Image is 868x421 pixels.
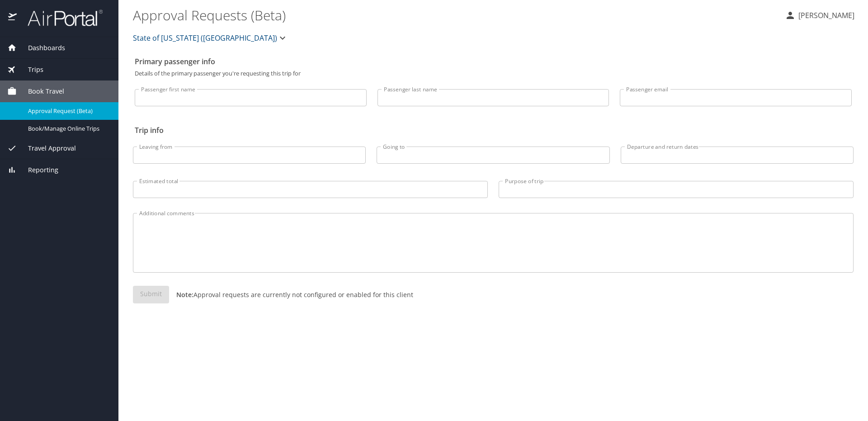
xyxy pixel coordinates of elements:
[17,143,76,153] span: Travel Approval
[17,65,43,75] span: Trips
[781,7,858,24] button: [PERSON_NAME]
[28,124,108,133] span: Book/Manage Online Trips
[8,9,18,27] img: icon-airportal.png
[17,165,58,175] span: Reporting
[176,290,193,299] strong: Note:
[135,71,852,76] p: Details of the primary passenger you're requesting this trip for
[28,107,108,115] span: Approval Request (Beta)
[796,10,854,21] p: [PERSON_NAME]
[133,32,277,44] span: State of [US_STATE] ([GEOGRAPHIC_DATA])
[135,123,852,137] h2: Trip info
[17,86,64,96] span: Book Travel
[169,290,413,299] p: Approval requests are currently not configured or enabled for this client
[129,29,292,47] button: State of [US_STATE] ([GEOGRAPHIC_DATA])
[133,1,778,29] h1: Approval Requests (Beta)
[18,9,103,27] img: airportal-logo.png
[17,43,65,53] span: Dashboards
[135,54,852,69] h2: Primary passenger info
